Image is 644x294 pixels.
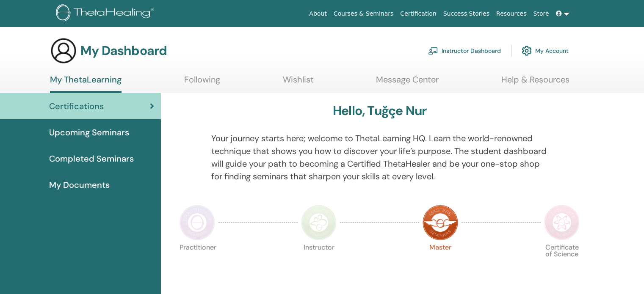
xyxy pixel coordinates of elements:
a: Wishlist [283,74,314,91]
a: My Account [522,41,569,60]
a: Help & Resources [501,74,569,91]
img: chalkboard-teacher.svg [428,47,438,55]
span: My Documents [49,179,110,191]
a: Certification [397,6,439,22]
a: My ThetaLearning [50,74,122,93]
p: Certificate of Science [544,244,580,280]
span: Completed Seminars [49,152,134,165]
a: Following [184,74,220,91]
a: Instructor Dashboard [428,41,501,60]
a: Message Center [376,74,439,91]
img: logo.png [56,4,157,23]
span: Upcoming Seminars [49,126,129,139]
p: Master [423,244,458,280]
a: Resources [493,6,530,22]
img: Instructor [301,205,337,240]
img: Master [423,205,458,240]
img: Practitioner [180,205,215,240]
a: Store [530,6,553,22]
a: Courses & Seminars [330,6,397,22]
p: Practitioner [180,244,215,280]
h3: My Dashboard [80,43,167,58]
h3: Hello, Tuğçe Nur [333,103,426,118]
span: Certifications [49,100,104,113]
p: Your journey starts here; welcome to ThetaLearning HQ. Learn the world-renowned technique that sh... [211,132,548,183]
img: generic-user-icon.jpg [50,37,77,64]
p: Instructor [301,244,337,280]
a: About [306,6,330,22]
img: Certificate of Science [544,205,580,240]
img: cog.svg [522,44,532,58]
a: Success Stories [440,6,493,22]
